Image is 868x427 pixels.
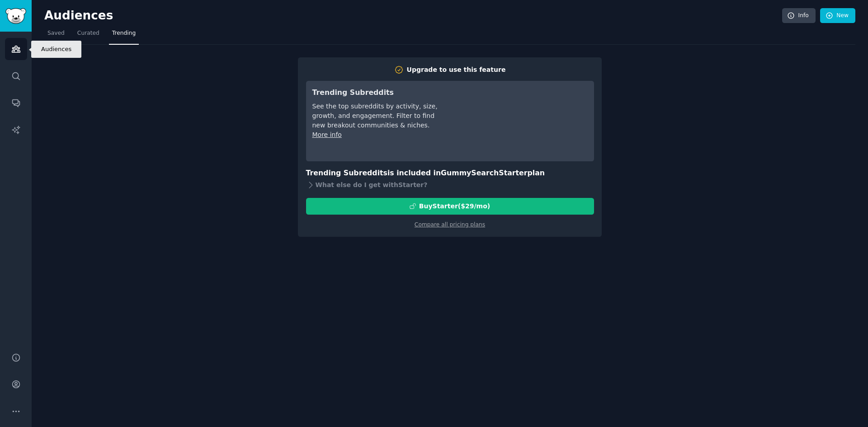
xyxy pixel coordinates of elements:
[407,65,506,75] div: Upgrade to use this feature
[441,169,527,177] span: GummySearch Starter
[820,8,855,23] a: New
[306,198,594,215] button: BuyStarter($29/mo)
[312,87,439,99] h3: Trending Subreddits
[74,26,103,45] a: Curated
[112,29,136,38] span: Trending
[44,9,782,23] h2: Audiences
[77,29,99,38] span: Curated
[782,8,816,23] a: Info
[109,26,139,45] a: Trending
[306,179,594,192] div: What else do I get with Starter ?
[47,29,65,38] span: Saved
[452,87,588,155] iframe: YouTube video player
[415,221,485,228] a: Compare all pricing plans
[312,131,342,138] a: More info
[306,168,594,179] h3: Trending Subreddits is included in plan
[44,26,68,45] a: Saved
[5,8,26,24] img: GummySearch logo
[419,202,490,211] div: Buy Starter ($ 29 /mo )
[312,102,439,130] div: See the top subreddits by activity, size, growth, and engagement. Filter to find new breakout com...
